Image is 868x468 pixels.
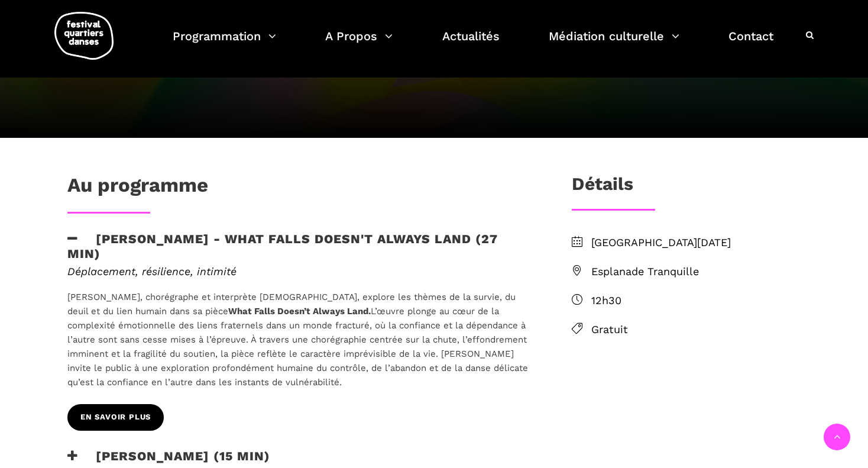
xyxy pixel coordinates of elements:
span: Gratuit [591,321,801,338]
a: Contact [728,26,773,61]
a: A Propos [325,26,393,61]
span: Esplanade Tranquille [591,263,801,280]
p: [PERSON_NAME], chorégraphe et interprète [DEMOGRAPHIC_DATA], explore les thèmes de la survie, du ... [67,290,533,389]
a: EN SAVOIR PLUS [67,404,164,431]
em: Déplacement, résilience, intimité [67,265,237,277]
span: 12h30 [591,292,801,309]
span: [GEOGRAPHIC_DATA][DATE] [591,234,801,251]
img: logo-fqd-med [54,12,114,60]
span: EN SAVOIR PLUS [80,411,151,424]
h3: [PERSON_NAME] - What Falls Doesn't Always Land (27 min) [67,231,533,261]
h3: Détails [572,173,633,203]
a: Programmation [173,26,276,61]
a: Actualités [442,26,500,61]
h1: Au programme [67,173,208,203]
a: Médiation culturelle [549,26,679,61]
strong: What Falls Doesn’t Always Land. [228,306,371,317]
